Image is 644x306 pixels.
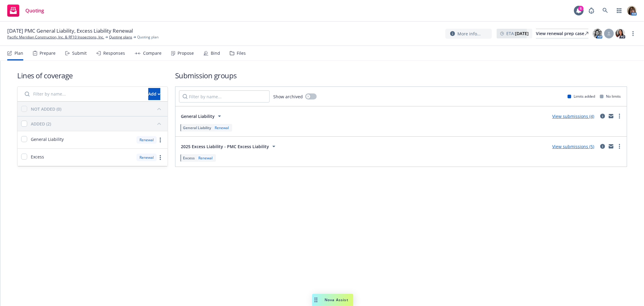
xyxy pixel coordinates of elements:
[630,30,637,37] a: more
[148,88,160,100] button: Add
[7,34,104,40] a: Pacific Meridian Construction, Inc. & RF10 Inspections, Inc.
[179,110,225,122] button: General Liability
[552,113,594,119] a: View submissions (4)
[31,136,64,142] span: General Liability
[237,51,246,56] div: Files
[136,136,157,144] div: Renewal
[17,70,168,80] h1: Lines of coverage
[136,154,157,161] div: Renewal
[179,140,279,152] button: 2025 Excess Liability - PMC Excess Liability
[137,34,159,40] span: Quoting plan
[325,297,348,302] span: Nova Assist
[312,294,320,306] div: Drag to move
[616,112,623,120] a: more
[515,31,529,36] strong: [DATE]
[457,31,481,37] span: More info...
[31,106,61,112] div: NOT ADDED (0)
[157,136,164,144] a: more
[445,29,492,39] button: More info...
[585,5,598,17] a: Report a Bug
[273,93,303,100] span: Show archived
[157,154,164,161] a: more
[181,143,269,150] span: 2025 Excess Liability - PMC Excess Liability
[599,143,606,150] a: circleInformation
[25,8,44,13] span: Quoting
[197,155,214,161] div: Renewal
[536,29,588,38] a: View renewal prep case
[613,5,625,17] a: Switch app
[31,104,164,114] button: NOT ADDED (0)
[211,51,220,56] div: Bind
[179,90,270,103] input: Filter by name...
[627,6,637,15] img: photo
[607,143,615,150] a: mail
[616,143,623,150] a: more
[109,34,132,40] a: Quoting plans
[183,125,211,130] span: General Liability
[31,119,164,129] button: ADDED (2)
[599,5,611,17] a: Search
[506,30,529,37] span: ETA :
[536,29,588,38] div: View renewal prep case
[568,94,595,99] div: Limits added
[175,70,627,80] h1: Submission groups
[21,88,145,100] input: Filter by name...
[178,51,194,56] div: Propose
[578,5,584,11] div: 6
[552,144,594,149] a: View submissions (5)
[213,125,230,130] div: Renewal
[143,51,162,56] div: Compare
[593,29,602,38] img: photo
[7,27,133,34] span: [DATE] PMC General Liability, Excess Liability Renewal
[103,51,125,56] div: Responses
[31,121,51,127] div: ADDED (2)
[14,51,23,56] div: Plan
[600,94,621,99] div: No limits
[72,51,87,56] div: Submit
[181,113,215,119] span: General Liability
[40,51,56,56] div: Prepare
[599,112,606,120] a: circleInformation
[607,112,615,120] a: mail
[183,155,195,161] span: Excess
[5,2,46,19] a: Quoting
[616,29,625,38] img: photo
[31,154,44,160] span: Excess
[312,294,353,306] button: Nova Assist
